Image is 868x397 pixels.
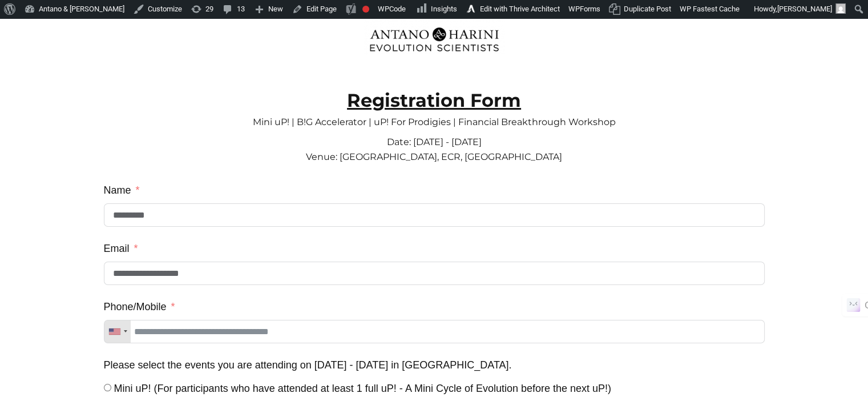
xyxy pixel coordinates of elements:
span: [PERSON_NAME] [777,5,832,13]
span: Date: [DATE] - [DATE] Venue: [GEOGRAPHIC_DATA], ECR, [GEOGRAPHIC_DATA] [306,137,562,162]
label: Name [104,180,140,200]
span: Mini uP! (For participants who have attended at least 1 full uP! - A Mini Cycle of Evolution befo... [114,383,611,394]
img: Evolution-Scientist (2) [364,20,505,59]
input: Email [104,262,765,285]
label: Phone/Mobile [104,296,175,317]
strong: Registration Form [347,89,521,111]
span: Insights [431,5,457,13]
p: Mini uP! | B!G Accelerator | uP! For Prodigies | Financial Breakthrough Workshop [104,108,765,125]
label: Please select the events you are attending on 18th - 21st Sep 2025 in Chennai. [104,355,512,375]
div: Telephone country code [104,320,131,343]
input: Phone/Mobile [104,320,765,343]
div: Focus keyphrase not set [362,6,369,13]
label: Email [104,238,138,259]
input: Mini uP! (For participants who have attended at least 1 full uP! - A Mini Cycle of Evolution befo... [104,384,111,391]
